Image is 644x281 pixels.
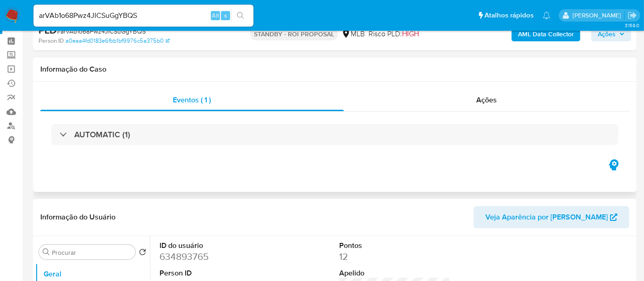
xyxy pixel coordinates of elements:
[543,11,550,19] a: Notificações
[369,29,419,39] span: Risco PLD:
[74,129,130,140] h3: AUTOMATIC (1)
[160,250,270,263] dd: 634893765
[250,28,338,40] p: STANDBY - ROI PROPOSAL
[160,241,270,251] dt: ID do usuário
[40,65,629,74] h1: Informação do Caso
[473,206,629,228] button: Veja Aparência por [PERSON_NAME]
[485,206,608,228] span: Veja Aparência por [PERSON_NAME]
[484,11,534,20] span: Atalhos rápidos
[173,95,211,105] span: Eventos ( 1 )
[160,268,270,278] dt: Person ID
[231,9,250,22] button: search-icon
[476,95,497,105] span: Ações
[339,250,450,263] dd: 12
[341,29,365,39] div: MLB
[212,11,219,20] span: Alt
[625,22,639,29] span: 3.158.0
[33,10,253,22] input: Pesquise usuários ou casos...
[572,11,624,20] p: erico.trevizan@mercadopago.com.br
[224,11,227,20] span: s
[402,28,419,39] span: HIGH
[591,27,631,41] button: Ações
[598,27,616,41] span: Ações
[339,241,450,251] dt: Pontos
[39,37,64,45] b: Person ID
[51,124,618,145] div: AUTOMATIC (1)
[43,248,50,256] button: Procurar
[339,268,450,278] dt: Apelido
[52,248,132,257] input: Procurar
[57,27,146,36] span: # arVAb1o68Pwz4JICSuGgYBQS
[66,37,170,45] a: a0eaa4fd0183e6fbb1bf9976c5a375b0
[512,27,580,41] button: AML Data Collector
[627,11,637,20] a: Sair
[139,248,146,259] button: Retornar ao pedido padrão
[518,27,574,41] b: AML Data Collector
[40,213,116,222] h1: Informação do Usuário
